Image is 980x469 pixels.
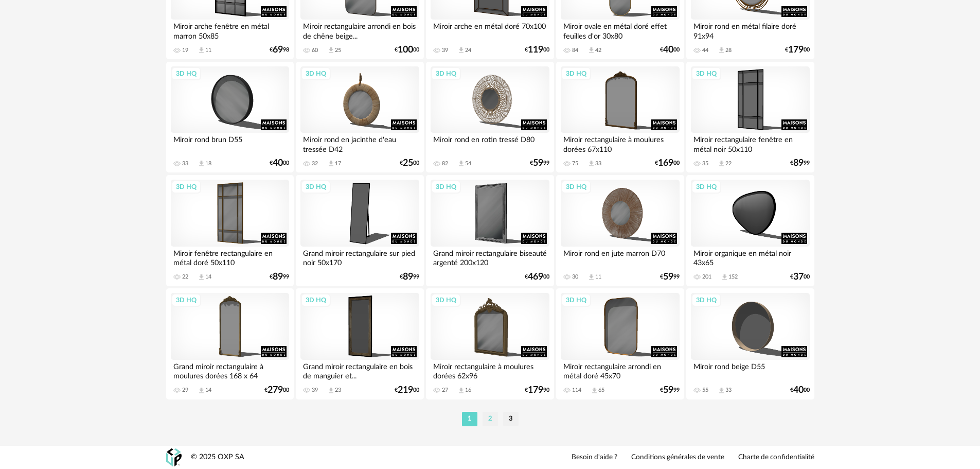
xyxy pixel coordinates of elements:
div: 11 [205,47,211,54]
span: Download icon [198,46,205,54]
div: € 99 [400,273,419,281]
span: Download icon [198,387,205,394]
a: 3D HQ Miroir rectangulaire fenêtre en métal noir 50x110 35 Download icon 22 €8999 [686,62,814,173]
span: 37 [793,273,804,281]
a: 3D HQ Grand miroir rectangulaire à moulures dorées 168 x 64 29 Download icon 14 €27900 [166,288,294,399]
div: 3D HQ [431,180,461,194]
div: Miroir rectangulaire arrondi en métal doré 45x70 [561,360,679,380]
div: € 00 [395,46,419,54]
div: 3D HQ [691,180,721,194]
div: € 00 [660,46,680,54]
a: 3D HQ Miroir rectangulaire arrondi en métal doré 45x70 114 Download icon 65 €5999 [556,288,684,399]
span: Download icon [327,46,335,54]
div: 33 [182,160,188,167]
li: 2 [483,412,498,426]
span: 89 [403,273,413,281]
a: 3D HQ Grand miroir rectangulaire biseauté argenté 200x120 €46900 [426,175,554,286]
div: € 00 [270,160,289,167]
span: Download icon [587,160,595,167]
div: 24 [465,47,471,54]
span: Download icon [457,46,465,54]
span: 59 [663,387,673,394]
span: Download icon [587,46,595,54]
div: 152 [728,273,738,281]
a: 3D HQ Miroir rond brun D55 33 Download icon 18 €4000 [166,62,294,173]
span: 59 [663,273,673,281]
div: © 2025 OXP SA [191,453,244,462]
div: Miroir arche en métal doré 70x100 [431,20,549,40]
a: 3D HQ Miroir rond en jacinthe d'eau tressée D42 32 Download icon 17 €2500 [296,62,423,173]
span: 219 [398,387,413,394]
span: 25 [403,160,413,167]
span: Download icon [327,387,335,394]
div: € 00 [655,160,680,167]
div: 18 [205,160,211,167]
img: OXP [166,448,182,466]
span: Download icon [198,273,205,281]
a: 3D HQ Grand miroir rectangulaire sur pied noir 50x170 €8999 [296,175,423,286]
div: 14 [205,273,211,281]
div: € 00 [790,387,810,394]
div: Miroir organique en métal noir 43x65 [691,247,809,267]
div: Grand miroir rectangulaire sur pied noir 50x170 [300,247,419,267]
div: € 00 [790,273,810,281]
div: € 99 [660,273,680,281]
div: 3D HQ [691,293,721,307]
span: Download icon [457,387,465,394]
div: Miroir arche fenêtre en métal marron 50x85 [171,20,289,40]
span: Download icon [718,46,725,54]
div: Miroir rond en jacinthe d'eau tressée D42 [300,133,419,153]
span: Download icon [198,160,205,167]
div: 33 [595,160,601,167]
span: Download icon [718,160,725,167]
div: Miroir ovale en métal doré effet feuilles d'or 30x80 [561,20,679,40]
div: 3D HQ [171,67,201,80]
div: Miroir fenêtre rectangulaire en métal doré 50x110 [171,247,289,267]
div: € 99 [790,160,810,167]
div: 30 [572,273,578,281]
a: 3D HQ Miroir rond en jute marron D70 30 Download icon 11 €5999 [556,175,684,286]
div: 28 [725,47,732,54]
a: Conditions générales de vente [631,453,724,462]
div: 114 [572,387,581,394]
span: 69 [273,46,283,54]
div: 201 [702,273,711,281]
div: € 99 [270,273,289,281]
a: 3D HQ Miroir rond beige D55 55 Download icon 33 €4000 [686,288,814,399]
span: Download icon [457,160,465,167]
span: 59 [533,160,543,167]
span: 169 [658,160,673,167]
span: Download icon [591,387,598,394]
span: Download icon [718,387,725,394]
div: 42 [595,47,601,54]
div: 23 [335,387,341,394]
div: 35 [702,160,708,167]
div: Miroir rectangulaire à moulures dorées 62x96 [431,360,549,380]
span: 89 [273,273,283,281]
div: € 00 [525,273,549,281]
span: 119 [528,46,543,54]
div: 3D HQ [561,67,591,80]
div: 55 [702,387,708,394]
div: € 99 [660,387,680,394]
div: 3D HQ [301,180,331,194]
div: 60 [312,47,318,54]
div: 82 [442,160,448,167]
span: Download icon [587,273,595,281]
a: Besoin d'aide ? [572,453,617,462]
div: € 00 [395,387,419,394]
div: € 00 [400,160,419,167]
div: Miroir rectangulaire à moulures dorées 67x110 [561,133,679,153]
span: Download icon [327,160,335,167]
div: 3D HQ [301,293,331,307]
div: 3D HQ [171,180,201,194]
div: Miroir rond beige D55 [691,360,809,380]
div: € 00 [785,46,810,54]
div: 54 [465,160,471,167]
span: 469 [528,273,543,281]
a: 3D HQ Miroir rectangulaire à moulures dorées 67x110 75 Download icon 33 €16900 [556,62,684,173]
span: 279 [268,387,283,394]
div: 3D HQ [171,293,201,307]
div: 19 [182,47,188,54]
div: 75 [572,160,578,167]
